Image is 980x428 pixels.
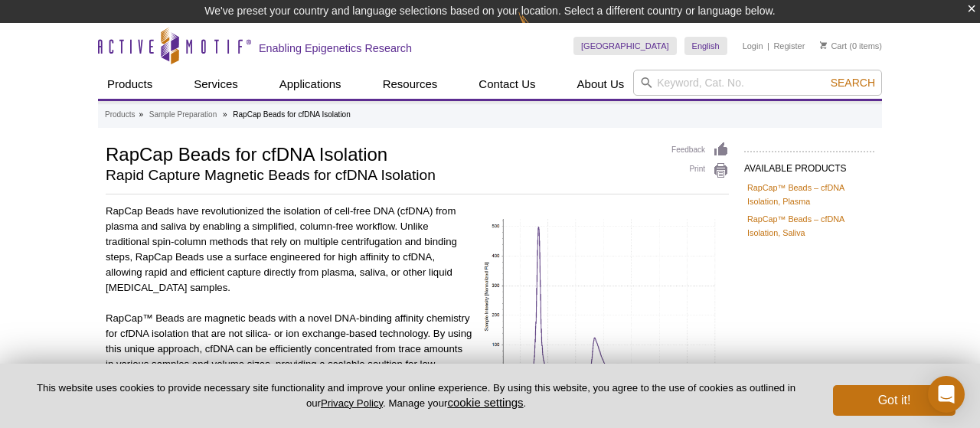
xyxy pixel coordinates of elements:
input: Keyword, Cat. No. [633,70,882,96]
li: RapCap Beads for cfDNA Isolation [233,110,350,119]
button: Search [826,76,880,90]
li: | [767,37,769,55]
img: Your Cart [820,41,827,49]
a: Feedback [671,142,729,158]
h2: Enabling Epigenetics Research [259,41,412,55]
a: [GEOGRAPHIC_DATA] [573,37,677,55]
a: About Us [568,70,634,99]
a: Register [773,41,805,51]
div: Open Intercom Messenger [928,376,965,413]
a: Sample Preparation [149,108,217,122]
img: Change Here [518,11,559,47]
a: RapCap™ Beads – cfDNA Isolation, Saliva [747,212,871,240]
a: Print [671,162,729,179]
h2: AVAILABLE PRODUCTS [744,151,874,178]
a: Login [743,41,763,51]
h1: RapCap Beads for cfDNA Isolation [106,142,656,165]
a: Products [105,108,135,122]
li: » [223,110,227,119]
span: Search [831,77,875,89]
a: Services [185,70,247,99]
a: Privacy Policy [321,397,383,409]
li: (0 items) [820,37,882,55]
a: Products [98,70,162,99]
button: Got it! [833,385,955,416]
p: This website uses cookies to provide necessary site functionality and improve your online experie... [24,381,808,410]
img: RapCap Data [484,219,729,390]
h2: Rapid Capture Magnetic Beads for cfDNA Isolation [106,168,656,182]
a: Resources [374,70,447,99]
p: RapCap Beads have revolutionized the isolation of cell‐free DNA (cfDNA) from plasma and saliva by... [106,204,472,296]
a: Cart [820,41,847,51]
a: Applications [270,70,351,99]
button: cookie settings [447,396,523,409]
a: RapCap™ Beads – cfDNA Isolation, Plasma [747,181,871,208]
a: English [684,37,727,55]
a: Contact Us [469,70,544,99]
li: » [139,110,143,119]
